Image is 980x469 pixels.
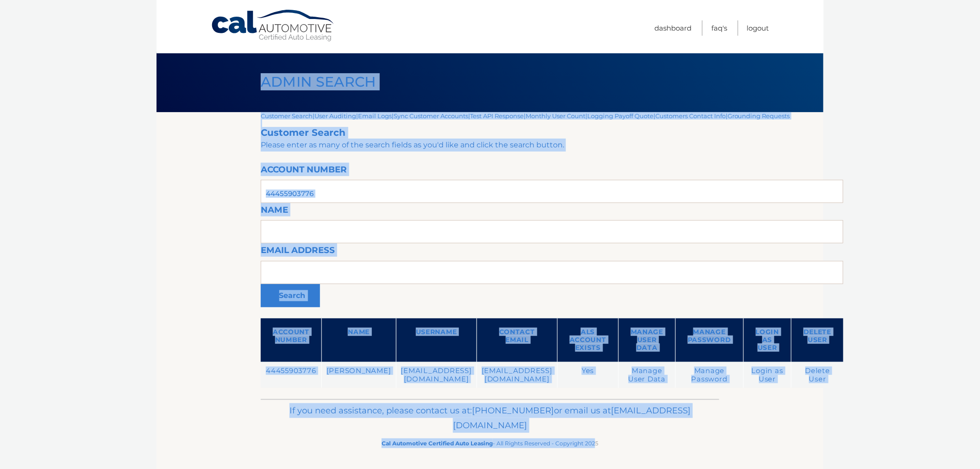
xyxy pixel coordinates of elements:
a: Customer Search [261,112,313,120]
a: Dashboard [654,20,691,36]
td: Yes [558,362,619,388]
strong: Cal Automotive Certified Auto Leasing [382,440,493,447]
th: Username [396,318,477,362]
a: Test API Response [470,112,524,120]
p: Please enter as many of the search fields as you'd like and click the search button. [261,139,843,152]
div: | | | | | | | | [261,112,843,399]
a: Monthly User Count [526,112,585,120]
th: Name [321,318,396,362]
a: Cal Automotive [211,9,336,42]
p: If you need assistance, please contact us at: or email us at [267,403,713,433]
td: 44455903776 [261,362,321,388]
th: Delete User [792,318,844,362]
a: Delete User [805,367,830,383]
p: - All Rights Reserved - Copyright 2025 [267,438,713,448]
td: [EMAIL_ADDRESS][DOMAIN_NAME] [477,362,557,388]
a: Sync Customer Accounts [394,112,468,120]
th: Manage Password [676,318,744,362]
th: Contact Email [477,318,557,362]
th: Account Number [261,318,321,362]
span: [EMAIL_ADDRESS][DOMAIN_NAME] [453,405,691,431]
td: [PERSON_NAME] [321,362,396,388]
span: Admin Search [261,73,376,90]
a: Login as User [752,367,783,383]
label: Email Address [261,243,335,260]
a: Logging Payoff Quote [587,112,653,120]
td: [EMAIL_ADDRESS][DOMAIN_NAME] [396,362,477,388]
h2: Customer Search [261,127,843,139]
th: Login as User [743,318,792,362]
label: Name [261,203,288,220]
label: Account Number [261,163,347,180]
a: FAQ's [711,20,727,36]
a: Logout [747,20,769,36]
a: User Auditing [314,112,356,120]
a: Email Logs [358,112,392,120]
a: Manage User Data [628,367,666,383]
a: Grounding Requests [728,112,790,120]
a: Customers Contact Info [655,112,726,120]
span: [PHONE_NUMBER] [472,405,554,416]
a: Manage Password [691,367,728,383]
th: ALS Account Exists [558,318,619,362]
button: Search [261,284,320,307]
th: Manage User Data [618,318,675,362]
